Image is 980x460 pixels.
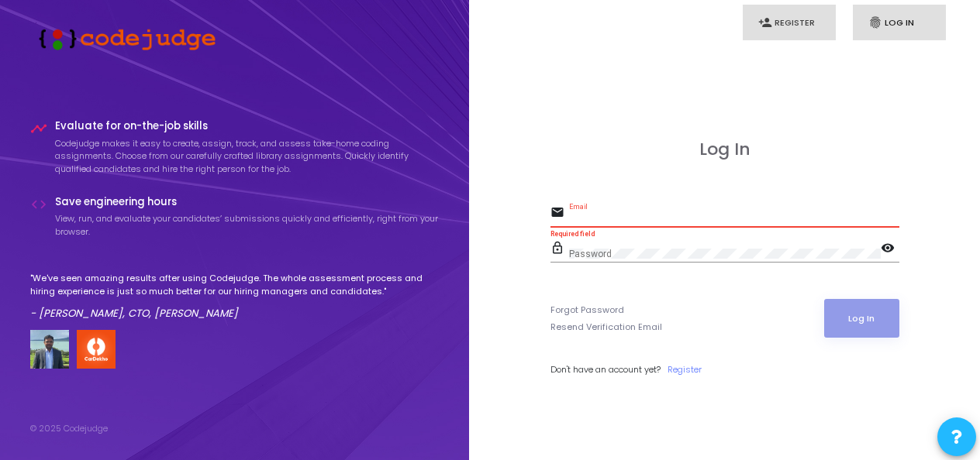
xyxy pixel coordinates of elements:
[550,363,661,376] span: Don't have an account yet?
[743,5,836,41] a: person_addRegister
[30,422,108,435] div: © 2025 Codejudge
[30,120,47,137] i: timeline
[55,196,440,208] h4: Save engineering hours
[550,204,569,223] mat-icon: email
[758,15,772,29] i: person_add
[77,330,116,369] img: company-logo
[30,272,440,297] p: "We've seen amazing results after using Codejudge. The whole assessment process and hiring experi...
[881,240,899,259] mat-icon: visibility
[55,120,440,132] h4: Evaluate for on-the-job skills
[868,15,882,29] i: fingerprint
[550,240,569,259] mat-icon: lock_outline
[30,196,47,213] i: code
[30,306,238,321] em: - [PERSON_NAME], CTO, [PERSON_NAME]
[55,137,440,176] p: Codejudge makes it easy to create, assign, track, and assess take-home coding assignments. Choose...
[30,330,69,369] img: user image
[550,304,624,317] a: Forgot Password
[853,5,946,41] a: fingerprintLog In
[55,212,440,238] p: View, run, and evaluate your candidates’ submissions quickly and efficiently, right from your bro...
[550,321,662,334] a: Resend Verification Email
[824,299,899,338] button: Log In
[668,363,702,376] a: Register
[550,230,595,238] strong: Required field
[550,139,899,160] h3: Log In
[569,213,899,224] input: Email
